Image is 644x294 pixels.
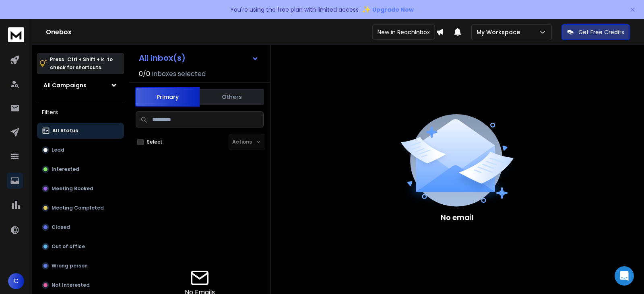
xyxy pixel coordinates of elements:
[372,6,414,14] span: Upgrade Now
[52,185,93,192] p: Meeting Booked
[230,6,359,14] p: You're using the free plan with limited access
[52,224,70,230] p: Closed
[8,273,24,289] button: C
[152,69,206,79] h3: Inboxes selected
[37,258,124,274] button: Wrong person
[43,81,87,89] h1: All Campaigns
[37,200,124,216] button: Meeting Completed
[372,25,435,40] div: New in ReachInbox
[37,77,124,93] button: All Campaigns
[139,54,186,62] h1: All Inbox(s)
[50,56,113,72] p: Press to check for shortcuts.
[561,24,630,40] button: Get Free Credits
[52,205,104,211] p: Meeting Completed
[46,27,436,37] h1: Onebox
[139,69,150,79] span: 0 / 0
[52,166,79,173] p: Interested
[52,147,64,153] p: Lead
[66,55,105,64] span: Ctrl + Shift + k
[362,4,371,15] span: ✨
[441,212,474,223] p: No email
[200,88,264,106] button: Others
[477,28,523,36] p: My Workspace
[37,238,124,255] button: Out of office
[37,277,124,293] button: Not Interested
[37,219,124,235] button: Closed
[37,142,124,158] button: Lead
[52,282,90,288] p: Not Interested
[37,107,124,118] h3: Filters
[37,181,124,197] button: Meeting Booked
[132,50,265,66] button: All Inbox(s)
[52,127,78,134] p: All Status
[8,27,24,42] img: logo
[578,28,624,36] p: Get Free Credits
[37,123,124,139] button: All Status
[52,263,88,269] p: Wrong person
[362,2,414,18] button: ✨Upgrade Now
[615,266,634,286] div: Open Intercom Messenger
[135,87,200,107] button: Primary
[37,161,124,177] button: Interested
[147,139,163,145] label: Select
[52,243,85,250] p: Out of office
